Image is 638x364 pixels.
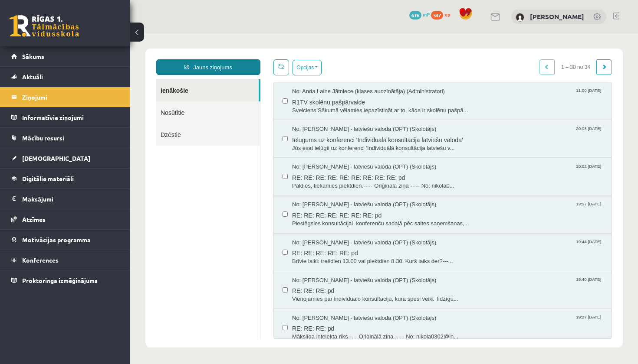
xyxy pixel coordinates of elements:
[162,100,473,111] span: Ielūgums uz konferenci 'Individuālā konsultācija latviešu valodā'
[162,73,473,81] span: Sveiciens!Sākumā vēlamies iepazīstināt ar to, kāda ir skolēnu pašpā...
[162,149,473,157] span: Paldies, tiekamies piektdien.----- Oriģinālā ziņa ----- No: nikola0...
[162,289,473,299] span: RE: RE: RE: pd
[530,12,584,21] a: [PERSON_NAME]
[11,148,119,168] a: [DEMOGRAPHIC_DATA]
[444,92,473,98] span: 20:05 [DATE]
[22,175,74,182] span: Digitālie materiāli
[162,224,473,232] span: Brīvie laiki: trešdien 13.00 vai piektdien 8.30. Kurš laiks der?---...
[22,107,119,127] legend: Informatīvie ziņojumi
[162,92,473,119] a: No: [PERSON_NAME] - latviešu valoda (OPT) (Skolotājs) 20:05 [DATE] Ielūgums uz konferenci 'Indivi...
[162,243,473,270] a: No: [PERSON_NAME] - latviešu valoda (OPT) (Skolotājs) 19:40 [DATE] RE: RE: RE: pd Vienojamies par...
[10,15,79,37] a: Rīgas 1. Tālmācības vidusskola
[162,167,473,194] a: No: [PERSON_NAME] - latviešu valoda (OPT) (Skolotājs) 19:57 [DATE] RE: RE: RE: RE: RE: RE: RE: pd...
[26,46,128,68] a: Ienākošie
[516,13,524,22] img: Nikola Zemzare
[22,52,44,60] span: Sākums
[11,46,119,66] a: Sākums
[162,130,306,138] span: No: [PERSON_NAME] - latviešu valoda (OPT) (Skolotājs)
[162,54,473,81] a: No: Anda Laine Jātniece (klases audzinātāja) (Administratori) 11:00 [DATE] R1TV skolēnu pašpārval...
[11,189,119,209] a: Maksājumi
[162,213,473,224] span: RE: RE: RE: RE: RE: pd
[22,215,46,223] span: Atzīmes
[162,130,473,156] a: No: [PERSON_NAME] - latviešu valoda (OPT) (Skolotājs) 20:02 [DATE] RE: RE: RE: RE: RE: RE: RE: RE...
[162,138,473,149] span: RE: RE: RE: RE: RE: RE: RE: RE: RE: pd
[162,62,473,73] span: R1TV skolēnu pašpārvalde
[162,167,306,175] span: No: [PERSON_NAME] - latviešu valoda (OPT) (Skolotājs)
[409,11,430,18] a: 676 mP
[444,130,473,136] span: 20:02 [DATE]
[11,230,119,250] a: Motivācijas programma
[162,54,315,62] span: No: Anda Laine Jātniece (klases audzinātāja) (Administratori)
[162,175,473,186] span: RE: RE: RE: RE: RE: RE: RE: pd
[162,205,473,232] a: No: [PERSON_NAME] - latviešu valoda (OPT) (Skolotājs) 19:44 [DATE] RE: RE: RE: RE: RE: pd Brīvie ...
[162,186,473,195] span: Pieslēgsies konsultācijai konferenču sadaļā pēc saites saņemšanas,...
[431,11,454,18] a: 547 xp
[423,11,430,18] span: mP
[22,256,59,264] span: Konferences
[162,243,306,251] span: No: [PERSON_NAME] - latviešu valoda (OPT) (Skolotājs)
[162,262,473,270] span: Vienojamies par individuālo konsultāciju, kurā spēsi veikt līdzīgu...
[22,276,98,284] span: Proktoringa izmēģinājums
[22,73,43,81] span: Aktuāli
[11,270,119,290] a: Proktoringa izmēģinājums
[162,26,191,42] button: Opcijas
[22,236,91,244] span: Motivācijas programma
[11,87,119,107] a: Ziņojumi
[162,281,306,289] span: No: [PERSON_NAME] - latviešu valoda (OPT) (Skolotājs)
[162,299,473,308] span: Mākslīga intelekta rīks----- Oriģinālā ziņa ----- No: nikola0302@in...
[26,26,130,42] a: Jauns ziņojums
[11,169,119,188] a: Digitālie materiāli
[26,68,130,90] a: Nosūtītie
[11,107,119,127] a: Informatīvie ziņojumi
[22,134,64,142] span: Mācību resursi
[11,209,119,229] a: Atzīmes
[162,92,306,100] span: No: [PERSON_NAME] - latviešu valoda (OPT) (Skolotājs)
[162,251,473,262] span: RE: RE: RE: pd
[444,11,450,18] span: xp
[162,205,306,214] span: No: [PERSON_NAME] - latviešu valoda (OPT) (Skolotājs)
[431,11,443,19] span: 547
[444,243,473,250] span: 19:40 [DATE]
[26,90,130,112] a: Dzēstie
[22,189,119,209] legend: Maksājumi
[444,167,473,174] span: 19:57 [DATE]
[444,205,473,212] span: 19:44 [DATE]
[409,11,421,19] span: 676
[11,67,119,87] a: Aktuāli
[162,111,473,119] span: Jūs esat ielūgti uz konferenci 'Individuālā konsultācija latviešu v...
[22,87,119,107] legend: Ziņojumi
[424,26,467,42] span: 1 – 30 no 34
[11,128,119,148] a: Mācību resursi
[11,250,119,270] a: Konferences
[444,281,473,287] span: 19:27 [DATE]
[162,281,473,308] a: No: [PERSON_NAME] - latviešu valoda (OPT) (Skolotājs) 19:27 [DATE] RE: RE: RE: pd Mākslīga intele...
[444,54,473,61] span: 11:00 [DATE]
[22,154,90,162] span: [DEMOGRAPHIC_DATA]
